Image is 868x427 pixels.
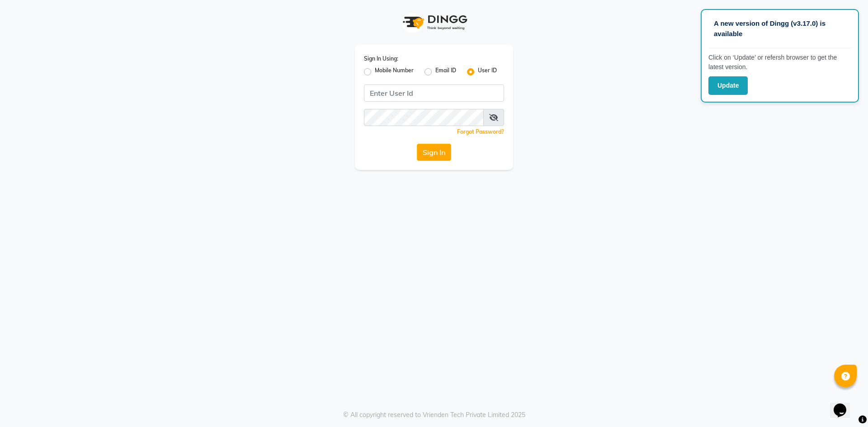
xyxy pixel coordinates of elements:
img: logo1.svg [398,9,470,36]
button: Update [708,76,748,95]
button: Sign In [417,144,451,161]
p: A new version of Dingg (v3.17.0) is available [714,19,846,39]
iframe: chat widget [830,391,859,418]
label: User ID [478,66,497,77]
label: Email ID [435,66,456,77]
a: Forgot Password? [457,128,504,135]
input: Username [364,84,504,102]
p: Click on ‘Update’ or refersh browser to get the latest version. [708,53,851,72]
label: Sign In Using: [364,55,398,63]
input: Username [364,109,484,126]
label: Mobile Number [375,66,414,77]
